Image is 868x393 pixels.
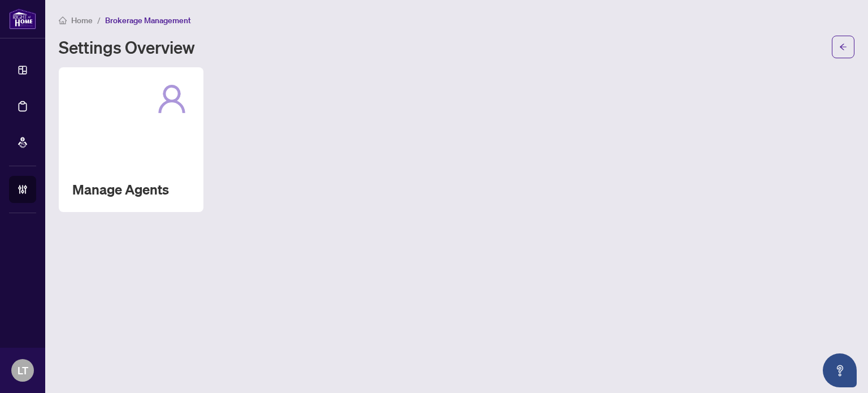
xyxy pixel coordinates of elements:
button: Open asap [823,353,857,387]
span: Home [71,15,93,25]
span: Brokerage Management [105,15,191,25]
span: LT [18,362,28,378]
img: logo [9,8,36,29]
span: arrow-left [839,43,847,51]
h2: Manage Agents [72,180,190,198]
span: home [59,16,67,24]
h1: Settings Overview [59,38,195,56]
li: / [97,14,101,27]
